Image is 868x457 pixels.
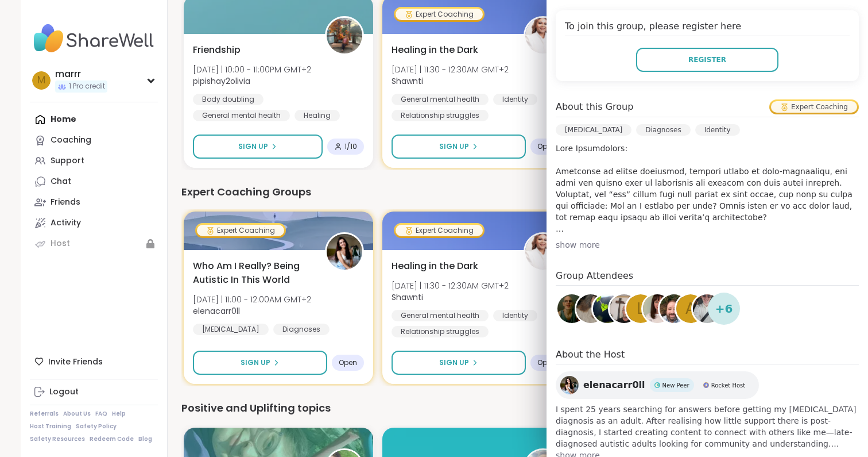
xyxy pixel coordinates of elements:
button: Sign Up [193,135,323,159]
img: Brian_L [660,294,688,323]
button: Sign Up [392,351,526,375]
img: Shawnti [525,234,561,270]
a: Referrals [30,410,59,418]
span: Register [688,55,726,65]
span: [DATE] | 10:00 - 11:00PM GMT+2 [193,64,311,75]
a: Coaching [30,130,158,151]
span: New Peer [662,381,689,390]
button: Sign Up [193,351,327,375]
img: elenacarr0ll [560,376,579,394]
a: madituttle17 [575,293,607,325]
div: Expert Coaching [771,101,857,113]
span: Healing in the Dark [392,43,478,57]
a: Siggi [608,293,640,325]
a: Host [30,233,158,254]
b: Shawnti [392,75,423,87]
a: Help [112,410,126,418]
div: Host [51,238,70,249]
div: show more [556,239,859,251]
div: [MEDICAL_DATA] [193,324,269,335]
div: Identity [493,310,537,321]
a: About Us [63,410,91,418]
a: bridietulloch [641,293,673,325]
span: [DATE] | 11:30 - 12:30AM GMT+2 [392,64,509,75]
div: Expert Coaching [396,9,483,20]
img: New Peer [654,382,660,388]
div: Coaching [51,135,91,146]
div: Healing [294,110,340,121]
a: Support [30,151,158,171]
span: Who Am I Really? Being Autistic In This World [193,259,312,287]
a: Friends [30,192,158,213]
span: Open [339,358,357,367]
a: bookstar [556,293,588,325]
div: Chat [51,176,71,187]
a: Host Training [30,423,71,431]
h4: Group Attendees [556,269,859,286]
div: Relationship struggles [392,110,489,121]
span: Open [537,358,556,367]
span: L [637,298,645,320]
a: Redeem Code [90,435,134,443]
div: General mental health [193,110,290,121]
span: Sign Up [439,358,469,368]
a: Chat [30,171,158,192]
div: Friends [51,197,80,208]
b: elenacarr0ll [193,305,240,317]
a: Safety Resources [30,435,85,443]
div: Expert Coaching Groups [181,184,834,200]
span: Sign Up [238,141,268,152]
a: L [625,293,657,325]
span: Healing in the Dark [392,259,478,273]
span: elenacarr0ll [583,378,645,392]
a: Activity [30,213,158,233]
h4: About this Group [556,100,633,114]
div: Logout [49,386,79,398]
span: Open [537,142,556,151]
a: a [675,293,707,325]
a: Logout [30,382,158,402]
a: Brian_L [658,293,690,325]
span: [DATE] | 11:00 - 12:00AM GMT+2 [193,294,311,305]
div: Expert Coaching [396,225,483,236]
a: FAQ [95,410,107,418]
img: brchall400 [693,294,722,323]
a: brchall400 [691,293,723,325]
div: Body doubling [193,94,263,105]
a: elenacarr0llelenacarr0llNew PeerNew PeerRocket HostRocket Host [556,371,759,399]
img: elenacarr0ll [327,234,362,270]
b: pipishay2olivia [193,75,250,87]
h4: About the Host [556,348,859,364]
span: I spent 25 years searching for answers before getting my [MEDICAL_DATA] diagnosis as an adult. Af... [556,404,859,450]
div: Close Step [848,5,863,20]
img: Shawnti [525,18,561,53]
button: Register [636,48,778,72]
img: bookstar [557,294,586,323]
a: Blog [138,435,152,443]
div: Diagnoses [636,124,690,136]
span: Sign Up [439,141,469,152]
span: a [685,298,696,320]
div: General mental health [392,310,489,321]
div: [MEDICAL_DATA] [556,124,631,136]
span: 1 Pro credit [69,82,105,91]
b: Shawnti [392,291,423,303]
h4: To join this group, please register here [565,20,850,36]
span: [DATE] | 11:30 - 12:30AM GMT+2 [392,280,509,291]
div: Invite Friends [30,351,158,372]
span: Sign Up [241,358,270,368]
div: Relationship struggles [392,326,489,337]
a: Safety Policy [76,423,117,431]
div: General mental health [392,94,489,105]
img: madituttle17 [576,294,605,323]
img: bridietulloch [643,294,672,323]
span: 1 / 10 [344,142,357,151]
div: Expert Coaching [197,225,284,236]
img: Rocket Host [703,382,709,388]
div: Positive and Uplifting topics [181,400,834,416]
div: Identity [493,94,537,105]
span: Friendship [193,43,241,57]
div: Diagnoses [273,324,330,335]
img: pipishay2olivia [327,18,362,53]
img: MoonLeafRaQuel [593,294,622,323]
